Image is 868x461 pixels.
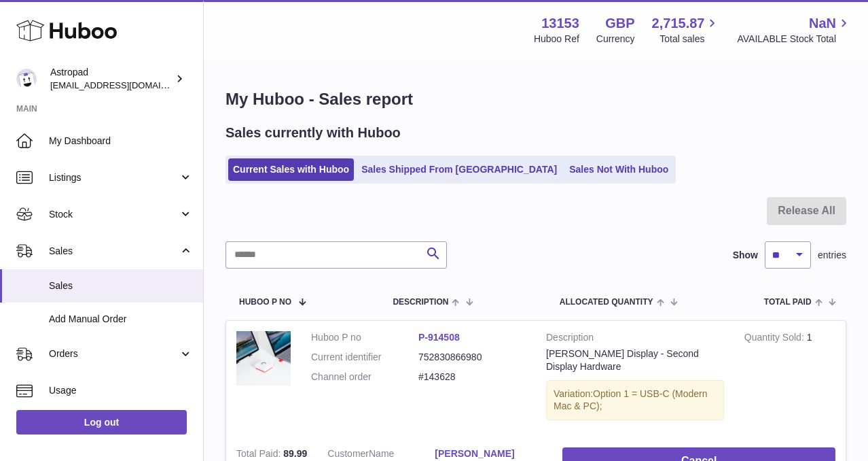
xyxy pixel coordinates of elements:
[818,249,846,262] span: entries
[546,380,724,421] div: Variation:
[283,448,307,459] span: 89.99
[546,331,724,347] strong: Description
[236,331,291,386] img: MattRonge_r2_MSP20255.jpg
[49,135,193,148] span: My Dashboard
[49,279,193,292] span: Sales
[435,447,542,460] a: [PERSON_NAME]
[49,313,193,326] span: Add Manual Order
[737,14,852,46] a: NaN AVAILABLE Stock Total
[737,33,852,46] span: AVAILABLE Stock Total
[554,388,708,412] span: Option 1 = USB-C (Modern Mac & PC);
[734,321,846,437] td: 1
[764,298,812,307] span: Total paid
[16,69,37,89] img: matt@astropad.com
[311,371,418,383] dt: Channel order
[49,347,179,360] span: Orders
[49,245,179,258] span: Sales
[418,351,526,364] dd: 752830866980
[546,347,724,373] div: [PERSON_NAME] Display - Second Display Hardware
[809,14,836,33] span: NaN
[393,298,448,307] span: Description
[605,14,634,33] strong: GBP
[652,14,721,46] a: 2,715.87 Total sales
[652,14,705,33] span: 2,715.87
[357,158,562,181] a: Sales Shipped From [GEOGRAPHIC_DATA]
[418,332,460,343] a: P-914508
[733,249,758,262] label: Show
[50,66,173,92] div: Astropad
[560,298,653,307] span: ALLOCATED Quantity
[311,351,418,364] dt: Current identifier
[327,448,369,459] span: Customer
[744,332,807,346] strong: Quantity Sold
[49,384,193,397] span: Usage
[50,80,200,90] span: [EMAIL_ADDRESS][DOMAIN_NAME]
[659,33,720,46] span: Total sales
[418,371,526,383] dd: #143628
[225,88,846,110] h1: My Huboo - Sales report
[225,124,401,142] h2: Sales currently with Huboo
[534,33,579,46] div: Huboo Ref
[596,33,635,46] div: Currency
[16,410,187,434] a: Log out
[49,208,179,221] span: Stock
[228,158,354,181] a: Current Sales with Huboo
[49,171,179,184] span: Listings
[311,331,418,344] dt: Huboo P no
[541,14,579,33] strong: 13153
[564,158,673,181] a: Sales Not With Huboo
[239,298,291,307] span: Huboo P no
